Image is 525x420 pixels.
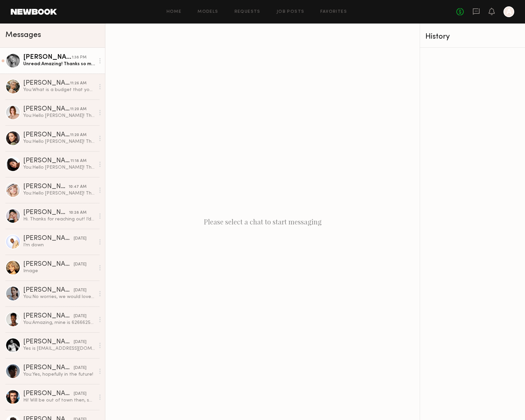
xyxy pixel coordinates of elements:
[74,287,86,294] div: [DATE]
[23,80,70,87] div: [PERSON_NAME]
[23,113,95,119] div: You: Hello [PERSON_NAME]! This is [PERSON_NAME], the Head of Branding of the company KraftGeek, w...
[23,235,74,242] div: [PERSON_NAME]
[74,313,86,320] div: [DATE]
[74,365,86,371] div: [DATE]
[23,268,95,274] div: Image
[105,24,420,420] div: Please select a chat to start messaging
[74,391,86,397] div: [DATE]
[23,320,95,326] div: You: Amazing, mine is 6266625436! Will email out a day of schedule soon.
[320,10,347,14] a: Favorites
[23,261,74,268] div: [PERSON_NAME]
[23,339,74,345] div: [PERSON_NAME]
[425,33,520,41] div: History
[23,294,95,300] div: You: No worries, we would love to book you for a future shoot sometime!
[70,80,86,87] div: 11:26 AM
[74,339,86,345] div: [DATE]
[23,132,70,138] div: [PERSON_NAME]
[23,242,95,248] div: I’m down
[23,87,95,93] div: You: What is a budget that you have in mind that could work for you if you don't mind me asking?
[72,54,86,61] div: 1:38 PM
[23,164,95,171] div: You: Hello [PERSON_NAME]! This is [PERSON_NAME], the Head of Branding of the company KraftGeek, w...
[23,61,95,67] div: Unread: Amazing! Thanks so much.
[70,132,86,138] div: 11:20 AM
[198,10,218,14] a: Models
[167,10,182,14] a: Home
[69,210,86,216] div: 10:28 AM
[277,10,305,14] a: Job Posts
[503,6,514,17] a: A
[70,106,86,113] div: 11:20 AM
[23,287,74,294] div: [PERSON_NAME]
[5,31,41,39] span: Messages
[74,236,86,242] div: [DATE]
[23,54,72,61] div: [PERSON_NAME]
[23,183,69,190] div: [PERSON_NAME]
[74,261,86,268] div: [DATE]
[23,313,74,320] div: [PERSON_NAME]
[23,397,95,404] div: Hi! Will be out of town then, sorry!
[23,190,95,197] div: You: Hello [PERSON_NAME]! This is [PERSON_NAME], the Head of Branding of the company KraftGeek, w...
[23,106,70,113] div: [PERSON_NAME]
[69,184,86,190] div: 10:47 AM
[23,138,95,145] div: You: Hello [PERSON_NAME]! This is [PERSON_NAME], the Head of Branding of the company KraftGeek, w...
[235,10,260,14] a: Requests
[23,345,95,352] div: Yes is [EMAIL_ADDRESS][DOMAIN_NAME]
[23,365,74,371] div: [PERSON_NAME]
[70,158,86,164] div: 11:18 AM
[23,209,69,216] div: [PERSON_NAME]
[23,216,95,222] div: Hi. Thanks for reaching out! I’d love to be part of this! My rate is $100/hour, and I’d also need...
[23,371,95,378] div: You: Yes, hopefully in the future!
[23,158,70,164] div: [PERSON_NAME]
[23,390,74,397] div: [PERSON_NAME]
